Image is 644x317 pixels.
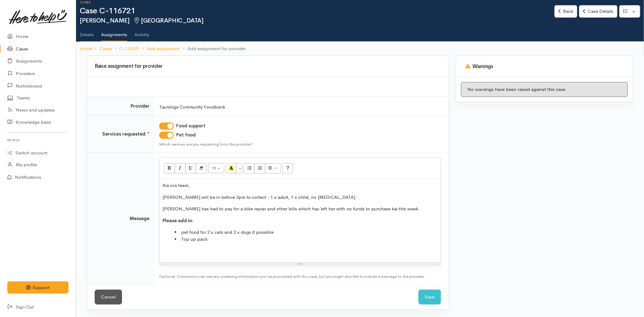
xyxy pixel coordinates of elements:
[91,64,445,69] h3: Raise assignment for provider
[87,97,154,116] td: Provider
[135,24,149,41] a: Activity
[80,45,92,52] a: Home
[461,82,628,97] div: No warnings have been raised against this case
[282,163,293,174] button: Help
[100,45,112,52] a: Cases
[464,64,625,70] h3: Warnings
[80,1,555,4] h6: Cases
[159,263,441,265] div: Resize
[236,163,242,174] button: More Color
[176,122,205,129] label: Food support
[163,182,438,189] p: Kia ora team,
[95,290,122,305] a: Cancel
[212,165,216,171] span: 15
[244,163,255,174] button: Unordered list (CTRL+SHIFT+NUM7)
[159,274,425,279] small: Optional. Connectors can see any screening information you've associated with this case, but you ...
[163,205,438,212] p: [PERSON_NAME] has had to pay for a bike repair and other bills which has left her with no funds t...
[7,136,68,144] h6: Profile
[265,163,281,174] button: Paragraph
[163,218,193,223] span: Please add in:
[159,104,441,111] div: Tauranga Community Foodbank
[418,290,441,305] button: Save
[87,115,154,153] td: Services requested
[185,163,196,174] button: Underline (CTRL+U)
[147,130,149,135] sup: ●
[147,45,180,52] a: Add assignment
[133,17,204,24] span: [GEOGRAPHIC_DATA]
[80,17,555,24] h2: [PERSON_NAME]
[180,45,246,52] li: Add assignment for provider
[164,163,175,174] button: Bold (CTRL+B)
[175,229,438,236] li: pet food for 2 x cats and 2 x dogs if possible
[579,5,617,18] a: Case Details
[87,153,154,285] td: Message
[208,163,224,174] button: Font Size
[159,142,253,147] small: Which services are you requesting from the provider?
[254,163,265,174] button: Ordered list (CTRL+SHIFT+NUM8)
[80,7,555,16] h1: Case C-116721
[555,5,577,18] a: Back
[226,163,237,174] button: Recent Color
[80,24,94,41] a: Details
[175,236,438,243] li: Top up pack
[7,281,68,294] button: Support
[175,163,186,174] button: Italic (CTRL+I)
[119,45,139,52] a: C-116721
[101,24,127,42] a: Assignments
[196,163,207,174] button: Remove Font Style (CTRL+\)
[76,42,644,56] nav: breadcrumb
[163,194,438,201] p: [PERSON_NAME] will be in before 2pm to collect - 1 x adult, 1 x child, no [MEDICAL_DATA].
[176,132,196,139] label: Pet food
